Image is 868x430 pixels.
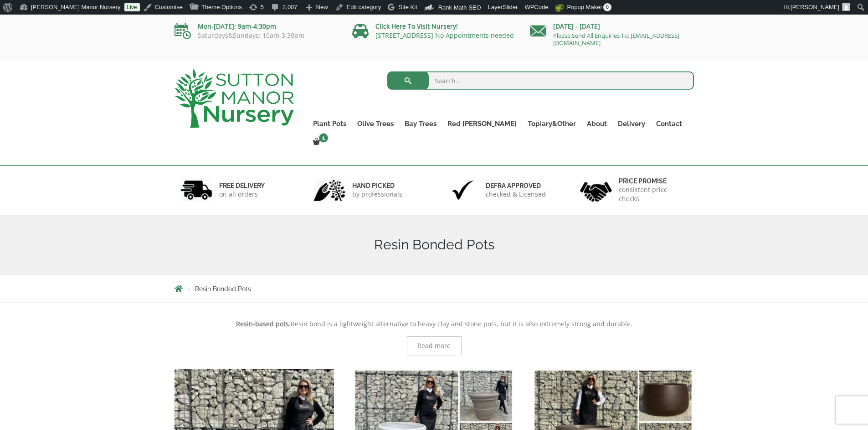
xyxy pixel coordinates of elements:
[352,190,402,199] p: by professionals
[791,4,839,10] span: [PERSON_NAME]
[175,69,294,128] img: logo
[175,237,694,253] h1: Resin Bonded Pots
[313,178,345,202] img: 2.jpg
[375,31,514,40] a: [STREET_ADDRESS] No Appointments needed
[175,32,339,39] p: Saturdays&Sundays: 10am-3:30pm
[612,117,651,130] a: Delivery
[352,117,399,130] a: Olive Trees
[175,21,339,32] p: Mon-[DATE]: 9am-4:30pm
[447,178,479,202] img: 3.jpg
[530,21,694,32] p: [DATE] - [DATE]
[399,117,442,130] a: Bay Trees
[375,22,458,30] a: Click Here To Visit Nursery!
[442,117,522,130] a: Red [PERSON_NAME]
[438,4,481,11] span: Rank Math SEO
[619,177,688,185] h6: Price promise
[619,185,688,203] p: consistent price checks
[387,71,694,90] input: Search...
[219,190,265,199] p: on all orders
[308,117,352,130] a: Plant Pots
[175,319,694,329] p: Resin bond is a lightweight alternative to heavy clay and stone pots, but it is also extremely st...
[175,285,694,292] nav: Breadcrumbs
[580,176,612,204] img: 4.jpg
[319,133,328,142] span: 1
[651,117,688,130] a: Contact
[417,343,451,349] span: Read more
[195,285,251,293] span: Resin Bonded Pots
[603,3,611,11] span: 0
[553,31,679,47] a: Please Send All Enquiries To: [EMAIL_ADDRESS][DOMAIN_NAME]
[522,117,581,130] a: Topiary&Other
[398,4,417,10] span: Site Kit
[581,117,612,130] a: About
[352,182,402,190] h6: hand picked
[486,182,546,190] h6: Defra approved
[236,319,291,328] strong: Resin-based pots.
[180,178,212,202] img: 1.jpg
[124,3,140,11] a: Live
[486,190,546,199] p: checked & Licensed
[219,182,265,190] h6: FREE DELIVERY
[308,136,331,148] a: 1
